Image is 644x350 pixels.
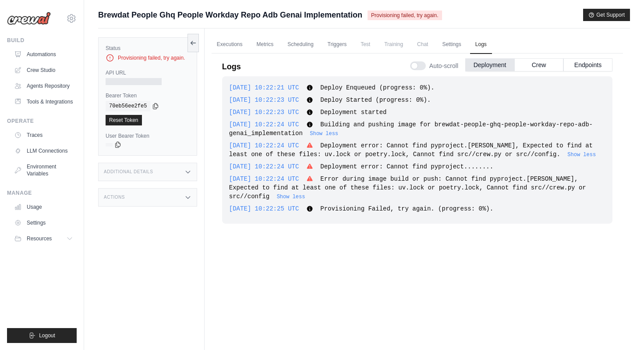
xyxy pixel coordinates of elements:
span: [DATE] 10:22:21 UTC [229,84,299,91]
button: Resources [11,232,77,246]
span: [DATE] 10:22:24 UTC [229,121,299,128]
a: Crew Studio [11,63,77,77]
span: Deploy Enqueued (progress: 0%). [320,84,434,91]
button: Get Support [583,9,630,21]
a: Logs [470,36,492,54]
button: Show less [310,130,338,137]
span: Logout [39,332,55,339]
a: Agents Repository [11,79,77,93]
label: Bearer Token [106,92,190,99]
span: Provisioning failed, try again. [368,11,442,20]
span: [DATE] 10:22:24 UTC [229,142,299,149]
span: Brewdat People Ghq People Workday Repo Adb Genai Implementation [98,9,362,21]
span: Provisioning Failed, try again. (progress: 0%). [320,205,493,212]
code: 70eb56ee2fe5 [106,101,150,111]
button: Crew [514,58,563,71]
a: Automations [11,47,77,61]
h3: Additional Details [104,169,153,175]
div: Manage [7,189,77,196]
div: Operate [7,118,77,125]
a: Settings [437,36,466,54]
a: LLM Connections [11,144,77,158]
a: Metrics [251,36,279,54]
span: Error during image build or push: Cannot find pyproject.[PERSON_NAME], Expected to find at least ... [229,175,586,200]
a: Tools & Integrations [11,95,77,109]
iframe: Chat Widget [600,308,644,350]
span: Training is not available until the deployment is complete [379,36,408,53]
span: Chat is not available until the deployment is complete [412,36,433,53]
label: User Bearer Token [106,132,190,139]
p: Logs [222,61,241,73]
button: Show less [277,193,305,200]
span: Resources [27,235,52,242]
span: [DATE] 10:22:24 UTC [229,163,299,170]
span: Test [355,36,375,53]
label: Status [106,45,190,52]
a: Scheduling [282,36,318,54]
a: Reset Token [106,115,142,125]
button: Endpoints [563,58,612,71]
a: Usage [11,200,77,214]
span: Deployment started [320,109,386,116]
span: [DATE] 10:22:23 UTC [229,109,299,116]
button: Logout [7,328,77,343]
span: [DATE] 10:22:23 UTC [229,96,299,104]
h3: Actions [104,195,125,200]
button: Deployment [465,58,514,71]
span: Auto-scroll [429,61,458,70]
span: Deployment error: Cannot find pyproject.[PERSON_NAME], Expected to find at least one of these fil... [229,142,593,158]
button: Show less [567,151,596,158]
a: Settings [11,216,77,230]
div: Provisioning failed, try again. [106,54,190,62]
span: Deployment error: Cannot find pyproject........ [320,163,493,170]
span: Deploy Started (progress: 0%). [320,96,431,104]
img: Logo [7,12,51,25]
label: API URL [106,69,190,76]
div: Build [7,37,77,44]
a: Triggers [322,36,352,54]
a: Environment Variables [11,160,77,181]
span: [DATE] 10:22:24 UTC [229,175,299,182]
a: Executions [212,36,248,54]
a: Traces [11,128,77,142]
span: [DATE] 10:22:25 UTC [229,205,299,212]
span: Building and pushing image for brewdat-people-ghq-people-workday-repo-adb-genai_implementation [229,121,593,137]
